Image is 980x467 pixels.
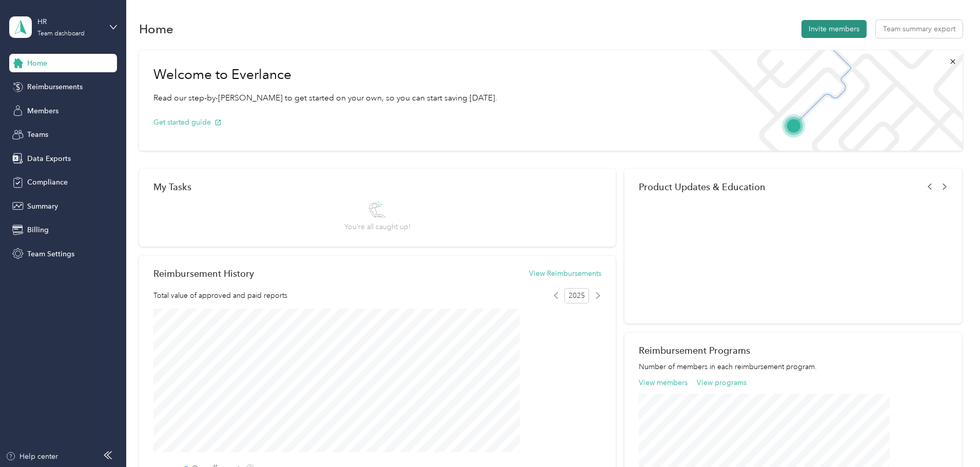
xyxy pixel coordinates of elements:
[27,129,48,140] span: Teams
[564,288,589,303] span: 2025
[344,221,410,232] span: You’re all caught up!
[153,117,222,128] button: Get started guide
[697,377,747,388] button: View programs
[639,377,688,388] button: View members
[699,50,962,151] img: Welcome to everlance
[27,153,71,164] span: Data Exports
[37,31,85,37] div: Team dashboard
[153,290,287,301] span: Total value of approved and paid reports
[6,451,58,462] button: Help center
[27,177,68,188] span: Compliance
[27,82,83,92] span: Reimbursements
[153,92,497,105] p: Read our step-by-[PERSON_NAME] to get started on your own, so you can start saving [DATE].
[639,361,948,372] p: Number of members in each reimbursement program.
[27,249,74,259] span: Team Settings
[801,20,867,38] button: Invite members
[876,20,963,38] button: Team summary export
[639,345,948,356] h2: Reimbursement Programs
[27,201,58,212] span: Summary
[153,268,254,279] h2: Reimbursement History
[27,58,47,69] span: Home
[139,24,173,34] h1: Home
[529,268,601,279] button: View Reimbursements
[27,225,49,235] span: Billing
[639,181,766,192] span: Product Updates & Education
[27,106,58,116] span: Members
[153,67,497,83] h1: Welcome to Everlance
[923,410,980,467] iframe: Everlance-gr Chat Button Frame
[37,16,102,27] div: HR
[153,181,601,192] div: My Tasks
